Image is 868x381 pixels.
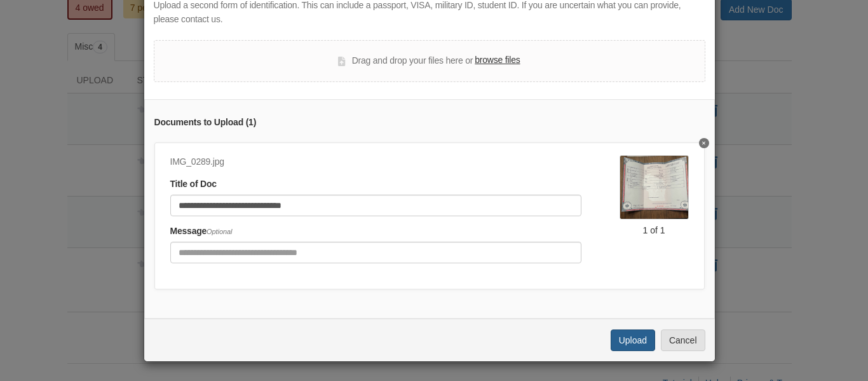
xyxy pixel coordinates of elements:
input: Include any comments on this document [170,242,581,263]
label: browse files [475,53,520,67]
button: Upload [611,329,655,351]
button: Cancel [661,329,705,351]
label: Title of Doc [170,177,217,191]
div: Documents to Upload ( 1 ) [154,116,705,130]
span: Optional [207,228,232,235]
div: 1 of 1 [620,224,689,237]
button: Delete Original Certificate of Marriage [699,138,709,148]
label: Message [170,225,233,239]
input: Document Title [170,195,581,216]
img: IMG_0289.jpg [620,155,689,219]
div: IMG_0289.jpg [170,155,581,169]
div: Drag and drop your files here or [338,53,520,69]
